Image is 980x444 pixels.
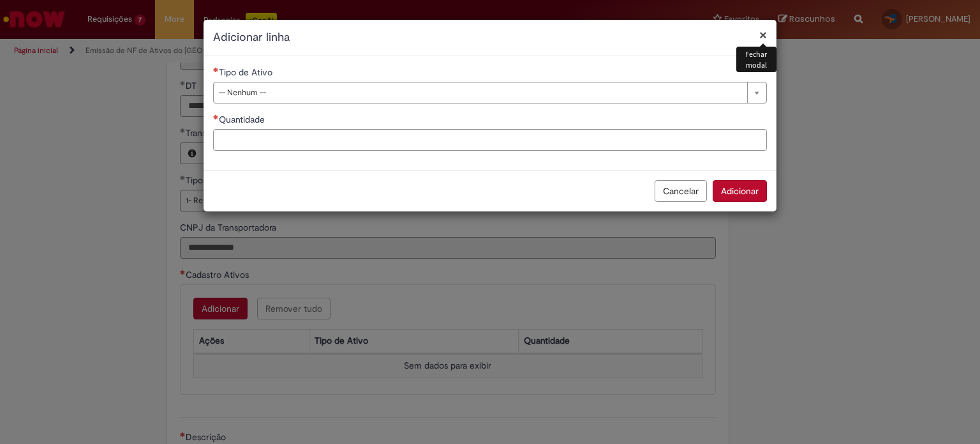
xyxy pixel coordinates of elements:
span: -- Nenhum -- [219,82,741,103]
span: Necessários [213,67,219,72]
button: Adicionar [713,180,767,202]
button: Fechar modal [759,28,767,42]
input: Quantidade [213,129,767,151]
h2: Adicionar linha [213,29,767,46]
span: Necessários [213,114,219,119]
span: Tipo de Ativo [219,66,275,78]
div: Fechar modal [736,47,776,72]
span: Quantidade [219,114,267,125]
button: Cancelar [655,180,707,202]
